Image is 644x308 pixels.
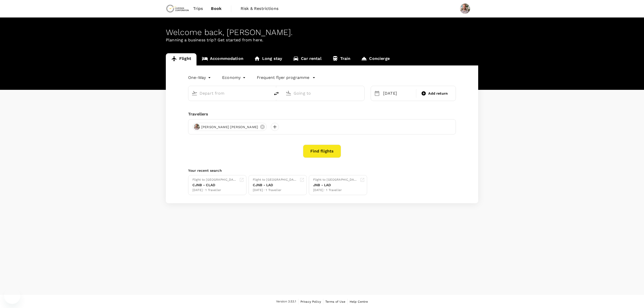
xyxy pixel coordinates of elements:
a: Terms of Use [325,299,345,304]
span: Risk & Restrictions [241,6,278,12]
div: CJNB - LAD [253,182,297,188]
div: Flight to [GEOGRAPHIC_DATA] [313,177,358,182]
a: Flight [166,53,196,65]
img: Grant Royce Woods [460,4,470,14]
div: JNB - LAD [313,182,358,188]
div: [DATE] · 1 Traveller [192,188,237,193]
p: Your recent search [188,168,456,173]
div: CJNB - CLAD [192,182,237,188]
a: Help Centre [350,299,368,304]
span: Book [211,6,222,12]
a: Train [327,53,356,65]
div: Welcome back , [PERSON_NAME] . [166,28,478,37]
div: Travellers [188,111,456,117]
button: Frequent flyer programme [257,75,315,81]
iframe: Button to launch messaging window [4,288,20,304]
div: [DATE] [381,88,415,98]
input: Depart from [200,89,260,97]
div: One-Way [188,74,212,82]
img: Chrysos Corporation [166,3,189,14]
button: Open [267,93,268,94]
span: Privacy Policy [300,300,321,303]
p: Planning a business trip? Get started from here. [166,37,478,43]
img: avatar-689d4583424ee.jpeg [194,124,200,130]
div: Economy [222,74,247,82]
button: Open [361,93,362,94]
input: Going to [294,89,354,97]
button: delete [270,88,282,100]
a: Long stay [249,53,288,65]
div: [DATE] · 1 Traveller [313,188,358,193]
div: [PERSON_NAME] [PERSON_NAME] [192,123,267,131]
button: Find flights [303,145,341,158]
span: Terms of Use [325,300,345,303]
div: [DATE] · 1 Traveller [253,188,297,193]
span: [PERSON_NAME] [PERSON_NAME] [198,125,261,130]
span: Help Centre [350,300,368,303]
p: Frequent flyer programme [257,75,309,81]
div: Flight to [GEOGRAPHIC_DATA] [192,177,237,182]
span: Version 3.53.1 [276,299,296,304]
span: Add return [428,91,448,96]
a: Accommodation [196,53,249,65]
div: Flight to [GEOGRAPHIC_DATA] [253,177,297,182]
a: Privacy Policy [300,299,321,304]
span: Trips [193,6,203,12]
a: Car rental [288,53,327,65]
a: Concierge [356,53,395,65]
